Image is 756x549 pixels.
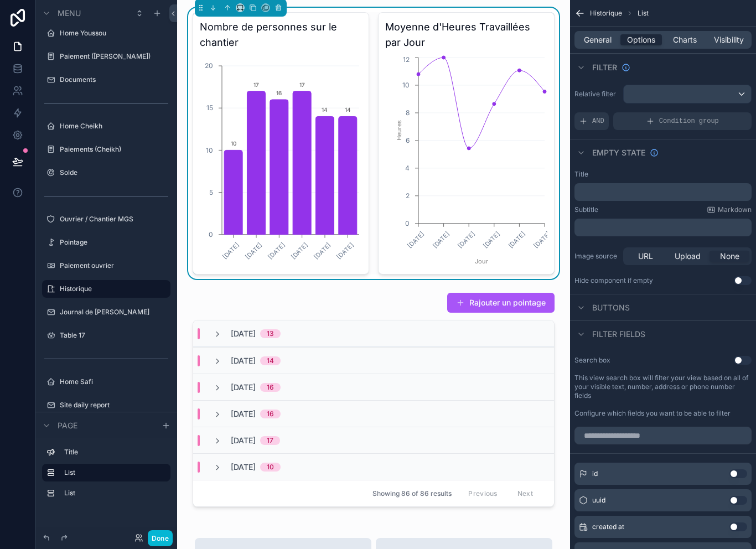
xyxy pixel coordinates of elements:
span: Visibility [714,34,744,45]
div: 16 [267,383,274,392]
span: None [720,251,739,262]
span: [DATE] [231,355,256,366]
span: [DATE] [231,408,256,419]
span: Buttons [592,302,630,313]
label: Journal de [PERSON_NAME] [60,308,168,317]
text: [DATE] [221,241,241,261]
text: 17 [253,81,259,88]
label: Ouvrier / Chantier MGS [60,215,168,224]
label: This view search box will filter your view based on all of your visible text, number, address or ... [574,374,752,400]
span: List [638,9,649,18]
span: Markdown [718,205,752,214]
label: Home Youssou [60,29,168,38]
label: Relative filter [574,90,619,99]
label: Pointage [60,238,168,247]
text: [DATE] [481,230,501,250]
h3: Moyenne d'Heures Travaillées par Jour [385,19,547,50]
label: Solde [60,168,168,177]
text: [DATE] [507,230,527,250]
tspan: 10 [206,146,213,154]
label: List [64,468,162,477]
label: Title [64,448,166,457]
div: scrollable content [35,438,177,513]
text: [DATE] [312,241,332,261]
tspan: Heures [395,120,403,141]
label: Table 17 [60,331,168,340]
text: 16 [276,90,282,96]
text: [DATE] [289,241,309,261]
label: Search box [574,356,610,365]
div: scrollable content [574,183,752,201]
div: 16 [267,410,274,418]
div: scrollable content [574,219,752,236]
text: [DATE] [457,230,477,250]
span: uuid [592,496,605,505]
label: List [64,489,166,498]
label: Home Safi [60,377,168,386]
label: Paiement ([PERSON_NAME]) [60,52,168,61]
span: Menu [58,8,81,19]
span: Charts [673,34,697,45]
tspan: 6 [406,136,410,144]
h3: Nombre de personnes sur le chantier [200,19,362,50]
span: Options [627,34,655,45]
span: created at [592,522,624,531]
label: Documents [60,75,168,84]
div: 13 [267,329,274,338]
div: 14 [267,356,274,365]
a: Home Cheikh [60,122,168,131]
text: [DATE] [406,230,426,250]
text: 10 [231,140,236,147]
span: Condition group [659,117,719,126]
span: Page [58,420,77,431]
div: 10 [267,463,274,472]
label: Historique [60,284,164,293]
tspan: 0 [405,219,410,227]
button: Done [148,530,173,546]
span: Empty state [592,147,645,158]
span: [DATE] [231,382,256,393]
label: Site daily report [60,401,168,410]
span: [DATE] [231,328,256,339]
text: 17 [299,81,305,88]
tspan: 10 [402,81,410,89]
tspan: 5 [209,188,213,196]
span: Filter [592,62,617,73]
text: [DATE] [532,230,552,250]
text: [DATE] [244,241,263,261]
text: [DATE] [431,230,451,250]
text: [DATE] [267,241,287,261]
label: Configure which fields you want to be able to filter [574,409,731,418]
span: Showing 86 of 86 results [372,489,452,498]
span: [DATE] [231,462,256,473]
span: Upload [675,251,701,262]
tspan: 0 [209,230,213,239]
div: 17 [267,436,273,445]
span: URL [638,251,653,262]
text: 14 [322,106,328,113]
div: Hide component if empty [574,276,653,285]
tspan: 20 [205,61,213,70]
span: [DATE] [231,435,256,446]
label: Subtitle [574,205,598,214]
tspan: 4 [405,164,410,172]
label: Image source [574,252,619,261]
div: chart [385,55,547,267]
text: 14 [345,106,351,113]
tspan: 15 [206,103,213,112]
label: Paiement ouvrier [60,261,168,270]
label: Title [574,170,588,179]
a: Markdown [707,205,752,214]
label: Paiements (Cheikh) [60,145,168,154]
